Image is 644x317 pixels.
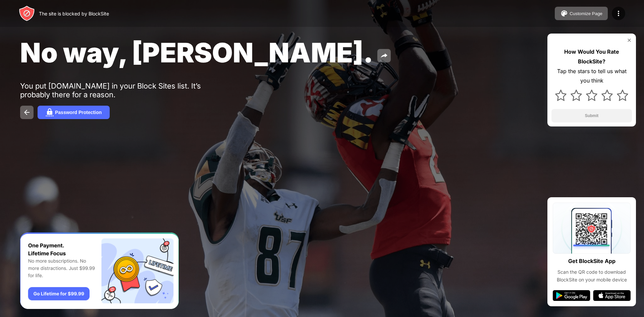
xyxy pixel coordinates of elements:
[551,47,632,66] div: How Would You Rate BlockSite?
[571,90,582,101] img: star.svg
[560,9,568,17] img: pallet.svg
[46,108,54,116] img: password.svg
[555,90,567,101] img: star.svg
[20,36,373,69] span: No way, [PERSON_NAME].
[586,90,597,101] img: star.svg
[568,256,615,266] div: Get BlockSite App
[553,268,631,283] div: Scan the QR code to download BlockSite on your mobile device
[627,38,632,43] img: rate-us-close.svg
[20,232,179,309] iframe: Banner
[555,7,608,20] button: Customize Page
[551,109,632,122] button: Submit
[617,90,628,101] img: star.svg
[23,108,31,116] img: back.svg
[570,11,602,16] div: Customize Page
[19,5,35,21] img: header-logo.svg
[39,11,109,16] div: The site is blocked by BlockSite
[20,82,227,99] div: You put [DOMAIN_NAME] in your Block Sites list. It’s probably there for a reason.
[614,9,623,17] img: menu-icon.svg
[38,106,110,119] button: Password Protection
[55,110,102,115] div: Password Protection
[551,66,632,86] div: Tap the stars to tell us what you think
[553,290,590,301] img: google-play.svg
[593,290,631,301] img: app-store.svg
[553,203,631,254] img: qrcode.svg
[601,90,613,101] img: star.svg
[380,52,388,60] img: share.svg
